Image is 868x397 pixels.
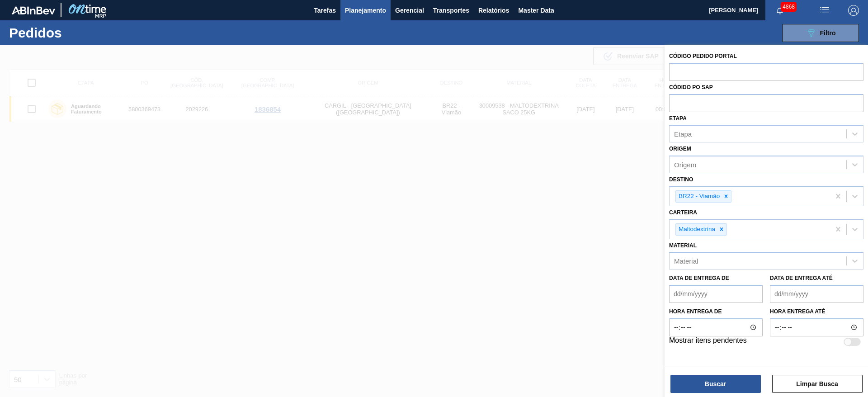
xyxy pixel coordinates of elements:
[782,24,859,42] button: Filtro
[395,5,424,16] span: Gerencial
[669,275,729,281] label: Data de Entrega de
[676,191,721,202] div: BR22 - Viamão
[669,176,693,183] label: Destino
[669,115,687,122] label: Etapa
[9,28,144,38] h1: Pedidos
[12,6,55,14] img: TNhmsLtSVTkK8tSr43FrP2fwEKptu5GPRR3wAAAABJRU5ErkJggg==
[345,5,386,16] span: Planejamento
[770,305,863,318] label: Hora entrega até
[674,130,692,138] div: Etapa
[676,224,717,235] div: Maltodextrina
[669,285,763,303] input: dd/mm/yyyy
[433,5,469,16] span: Transportes
[669,53,737,59] label: Código Pedido Portal
[669,84,713,90] label: Códido PO SAP
[770,275,833,281] label: Data de Entrega até
[314,5,336,16] span: Tarefas
[518,5,554,16] span: Master Data
[478,5,509,16] span: Relatórios
[669,146,691,152] label: Origem
[674,257,698,265] div: Material
[669,209,697,216] label: Carteira
[820,29,836,37] span: Filtro
[819,5,830,16] img: userActions
[669,242,697,249] label: Material
[765,4,794,17] button: Notificações
[781,2,797,12] span: 4868
[669,336,747,347] label: Mostrar itens pendentes
[669,305,763,318] label: Hora entrega de
[848,5,859,16] img: Logout
[770,285,863,303] input: dd/mm/yyyy
[674,161,696,169] div: Origem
